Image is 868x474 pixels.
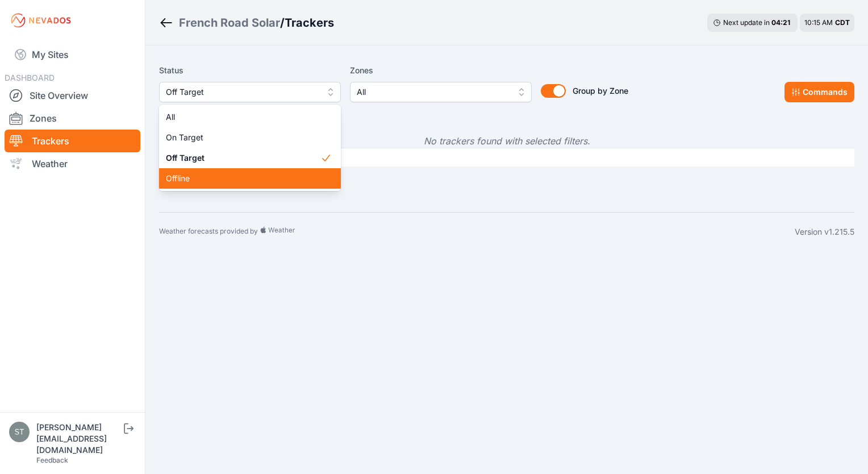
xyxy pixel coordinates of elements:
[159,105,341,191] div: Off Target
[166,111,320,123] span: All
[166,132,320,143] span: On Target
[166,152,320,164] span: Off Target
[166,85,318,99] span: Off Target
[159,82,341,102] button: Off Target
[166,173,320,184] span: Offline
